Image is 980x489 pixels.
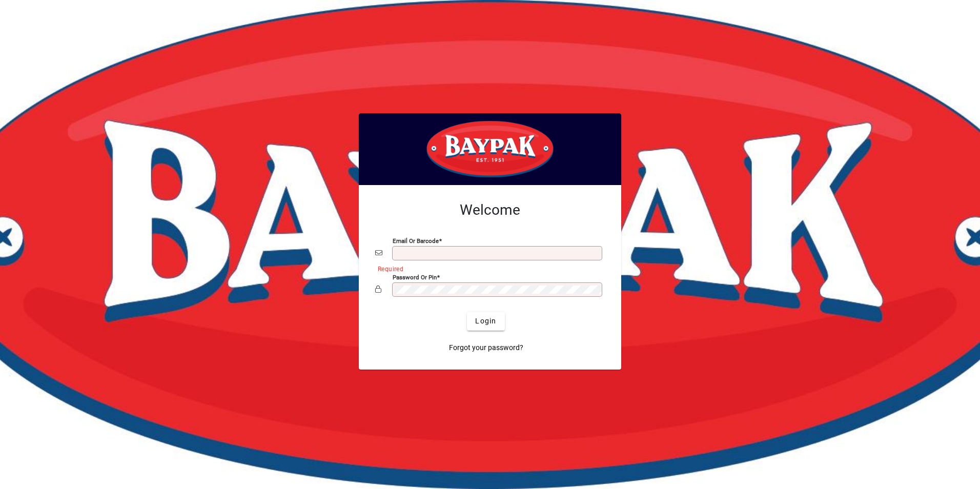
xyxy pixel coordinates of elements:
button: Login [467,312,504,331]
h2: Welcome [375,201,605,219]
span: Forgot your password? [449,342,523,353]
a: Forgot your password? [445,339,527,357]
mat-error: Required [378,263,597,274]
span: Login [475,316,496,327]
mat-label: Email or Barcode [393,237,439,244]
mat-label: Password or Pin [393,273,437,280]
